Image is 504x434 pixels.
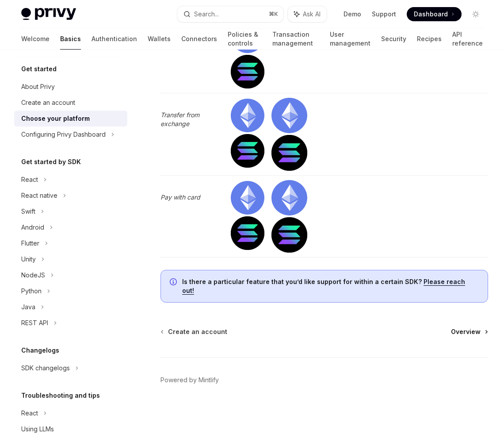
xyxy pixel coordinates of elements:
h5: Get started by SDK [21,157,81,167]
div: REST API [21,318,48,328]
div: NodeJS [21,270,45,280]
span: Ask AI [303,10,321,19]
div: SDK changelogs [21,363,70,373]
a: Connectors [181,28,217,50]
button: Ask AI [288,6,327,22]
div: Android [21,222,44,233]
span: ⌘ K [269,11,278,18]
div: Create an account [21,97,75,108]
span: Dashboard [414,10,448,19]
img: solana.png [271,135,307,170]
h5: Changelogs [21,345,59,356]
strong: Is there a particular feature that you’d like support for within a certain SDK? [182,278,422,285]
div: React native [21,190,57,201]
a: Authentication [92,28,137,50]
div: Java [21,302,35,312]
div: Swift [21,206,35,217]
button: Search...⌘K [177,6,283,22]
img: light logo [21,8,76,20]
a: Security [381,28,406,50]
a: Basics [60,28,81,50]
a: Demo [344,10,361,19]
a: Dashboard [407,7,462,21]
a: Create an account [161,327,227,336]
em: Transfer from exchange [160,111,199,127]
div: Flutter [21,238,39,249]
img: solana.png [271,217,307,253]
div: Search... [194,9,219,19]
img: ethereum.png [231,181,264,215]
a: Policies & controls [228,28,262,50]
img: solana.png [231,134,264,168]
h5: Get started [21,64,57,74]
a: Powered by Mintlify [160,376,219,384]
h5: Troubleshooting and tips [21,390,100,401]
svg: Info [170,278,179,287]
a: Wallets [148,28,171,50]
span: Create an account [168,327,227,336]
div: About Privy [21,81,55,92]
div: React [21,174,38,185]
a: User management [330,28,370,50]
a: Please reach out! [182,278,465,295]
a: API reference [452,28,483,50]
button: Toggle dark mode [469,7,483,21]
em: Pay with card [160,193,200,201]
span: Overview [451,327,481,336]
a: Transaction management [272,28,319,50]
img: solana.png [231,55,264,88]
div: Configuring Privy Dashboard [21,129,106,140]
a: Choose your platform [14,111,127,127]
a: Overview [451,327,487,336]
div: Unity [21,254,36,265]
a: About Privy [14,79,127,95]
a: Support [372,10,396,19]
div: Choose your platform [21,113,90,124]
div: Python [21,286,42,296]
img: ethereum.png [271,180,307,215]
a: Recipes [417,28,442,50]
div: React [21,408,38,419]
a: Welcome [21,28,50,50]
img: solana.png [231,216,264,250]
img: ethereum.png [271,98,307,133]
a: Create an account [14,95,127,111]
img: ethereum.png [231,99,264,132]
